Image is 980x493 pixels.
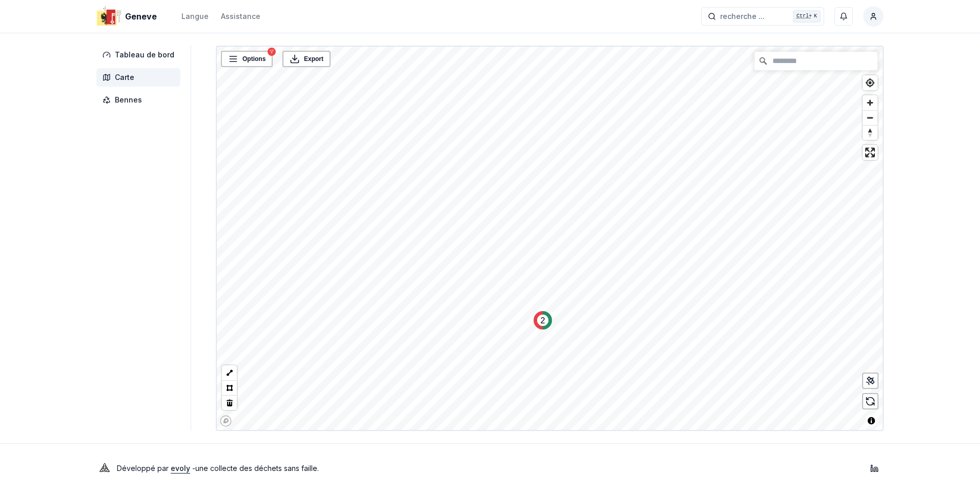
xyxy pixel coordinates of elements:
button: LineString tool (l) [222,365,237,380]
button: Find my location [863,75,877,90]
text: 2 [541,316,545,325]
button: Polygon tool (p) [222,380,237,395]
span: recherche ... [720,11,765,22]
a: Tableau de bord [96,46,185,64]
button: Toggle attribution [865,415,877,427]
img: Geneve Logo [96,4,121,29]
span: Bennes [115,95,142,105]
input: Chercher [754,52,877,70]
a: Assistance [221,10,260,23]
p: Développé par - une collecte des déchets sans faille . [117,461,319,476]
button: Langue [181,10,209,23]
span: Options [242,54,266,64]
button: Delete [222,395,237,410]
canvas: Map [217,47,889,432]
button: Zoom out [863,110,877,125]
div: Map marker [534,311,552,330]
a: Geneve [96,10,161,23]
span: Carte [115,72,134,83]
a: Bennes [96,91,185,109]
span: Geneve [125,10,157,23]
span: Export [304,54,323,64]
button: Reset bearing to north [863,125,877,140]
button: Zoom in [863,95,877,110]
a: evoly [171,464,190,473]
a: Mapbox logo [220,415,232,427]
button: recherche ...Ctrl+K [701,7,824,26]
button: Enter fullscreen [863,145,877,160]
a: Carte [96,68,185,87]
img: Evoly Logo [96,460,113,477]
span: Tableau de bord [115,50,174,60]
div: Langue [181,11,209,22]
